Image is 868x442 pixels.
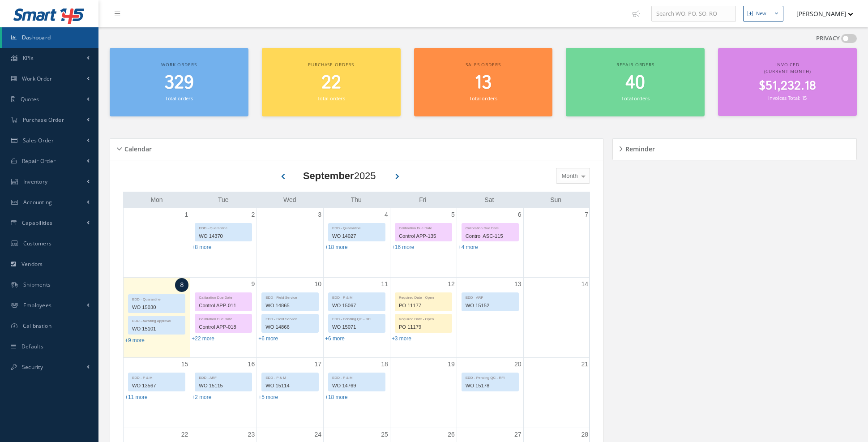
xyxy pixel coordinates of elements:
[23,198,52,206] span: Accounting
[395,300,452,311] div: PO 11177
[446,278,457,291] a: September 12, 2025
[180,358,190,371] a: September 15, 2025
[623,142,655,153] h5: Reminder
[523,278,590,358] td: September 14, 2025
[566,48,705,116] a: Repair orders 40 Total orders
[457,278,523,358] td: September 13, 2025
[124,208,190,278] td: September 1, 2025
[523,357,590,428] td: September 21, 2025
[190,278,257,358] td: September 9, 2025
[262,293,318,300] div: EDD - Field Service
[321,70,341,96] span: 22
[128,324,185,334] div: WO 15101
[125,394,148,400] a: Show 11 more events
[262,300,318,311] div: WO 14865
[759,77,816,95] span: $51,232.18
[22,363,43,371] span: Security
[395,322,452,332] div: PO 11179
[303,168,376,183] div: 2025
[312,428,323,441] a: September 24, 2025
[548,194,563,206] a: Sunday
[262,48,401,116] a: Purchase orders 22 Total orders
[312,358,323,371] a: September 17, 2025
[128,295,185,302] div: EDD - Quarantine
[161,61,197,68] span: Work orders
[249,208,257,221] a: September 2, 2025
[195,322,252,332] div: Control APP-018
[579,278,590,291] a: September 14, 2025
[788,5,853,22] button: [PERSON_NAME]
[195,300,252,311] div: Control APP-011
[262,314,318,322] div: EDD - Field Service
[23,301,52,309] span: Employees
[246,428,257,441] a: September 23, 2025
[621,95,649,102] small: Total orders
[513,428,523,441] a: September 27, 2025
[469,95,497,102] small: Total orders
[22,34,51,41] span: Dashboard
[475,70,492,96] span: 13
[392,335,411,342] a: Show 3 more events
[23,178,48,185] span: Inventory
[523,208,590,278] td: September 7, 2025
[149,194,164,206] a: Monday
[257,208,324,278] td: September 3, 2025
[195,231,252,241] div: WO 14370
[651,6,736,22] input: Search WO, PO, SO, RO
[23,116,64,124] span: Purchase Order
[21,343,43,350] span: Defaults
[395,231,452,241] div: Control APP-135
[756,10,766,17] div: New
[258,394,278,400] a: Show 5 more events
[257,357,324,428] td: September 17, 2025
[768,94,807,101] small: Invoices Total: 15
[325,394,348,400] a: Show 18 more events
[379,358,390,371] a: September 18, 2025
[324,208,390,278] td: September 4, 2025
[383,208,390,221] a: September 4, 2025
[128,373,185,381] div: EDD - P & M
[379,428,390,441] a: September 25, 2025
[560,172,578,180] span: Month
[616,61,654,68] span: Repair orders
[457,208,523,278] td: September 6, 2025
[262,322,318,332] div: WO 14866
[579,428,590,441] a: September 28, 2025
[190,357,257,428] td: September 16, 2025
[462,381,518,391] div: WO 15178
[23,137,54,144] span: Sales Order
[513,358,523,371] a: September 20, 2025
[579,358,590,371] a: September 21, 2025
[325,335,345,342] a: Show 6 more events
[329,314,385,322] div: EDD - Pending QC - RFI
[390,208,457,278] td: September 5, 2025
[625,70,645,96] span: 40
[462,373,518,381] div: EDD - Pending QC - RFI
[458,244,478,250] a: Show 4 more events
[775,61,800,68] span: Invoiced
[329,322,385,332] div: WO 15071
[317,95,345,102] small: Total orders
[195,381,252,391] div: WO 15115
[329,381,385,391] div: WO 14769
[246,358,257,371] a: September 16, 2025
[392,244,415,250] a: Show 16 more events
[583,208,590,221] a: September 7, 2025
[21,260,43,268] span: Vendors
[324,278,390,358] td: September 11, 2025
[516,208,523,221] a: September 6, 2025
[192,394,211,400] a: Show 2 more events
[466,61,500,68] span: Sales orders
[195,314,252,322] div: Calibration Due Date
[816,34,840,43] label: PRIVACY
[180,428,190,441] a: September 22, 2025
[124,278,190,358] td: September 8, 2025
[23,54,34,62] span: KPIs
[124,357,190,428] td: September 15, 2025
[325,244,348,250] a: Show 18 more events
[316,208,323,221] a: September 3, 2025
[257,278,324,358] td: September 10, 2025
[23,322,51,330] span: Calibration
[128,302,185,313] div: WO 15030
[175,278,188,292] a: September 8, 2025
